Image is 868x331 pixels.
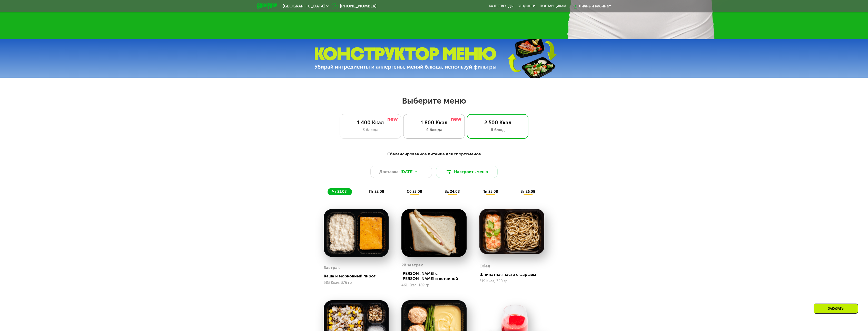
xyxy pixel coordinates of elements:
[479,279,544,283] div: 519 Ккал, 320 гр
[283,4,325,8] span: [GEOGRAPHIC_DATA]
[369,189,384,194] span: пт 22.08
[479,272,548,277] div: Шпинатная паста с фаршем
[324,281,389,285] div: 583 Ккал, 376 гр
[324,274,393,279] div: Каша и морковный пирог
[16,96,852,106] h2: Выберите меню
[401,169,413,175] span: [DATE]
[332,189,347,194] span: чт 21.08
[409,127,459,133] div: 4 блюда
[436,166,498,178] button: Настроить меню
[482,189,498,194] span: пн 25.08
[445,189,460,194] span: вс 24.08
[489,4,514,8] a: Качество еды
[345,127,396,133] div: 3 блюда
[520,189,535,194] span: вт 26.08
[407,189,422,194] span: сб 23.08
[579,3,611,9] div: Личный кабинет
[472,119,523,126] div: 2 500 Ккал
[479,262,490,270] div: Обед
[518,4,536,8] a: Вендинги
[332,3,377,9] a: [PHONE_NUMBER]
[401,261,423,269] div: 2й завтрак
[379,169,400,175] span: Доставка:
[282,151,586,157] div: Сбалансированное питание для спортсменов
[409,119,459,126] div: 1 800 Ккал
[401,271,470,281] div: [PERSON_NAME] с [PERSON_NAME] и ветчиной
[472,127,523,133] div: 6 блюд
[814,304,858,314] div: Заказать
[345,119,396,126] div: 1 400 Ккал
[401,283,466,287] div: 461 Ккал, 189 гр
[540,4,566,8] div: поставщикам
[324,264,340,272] div: Завтрак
